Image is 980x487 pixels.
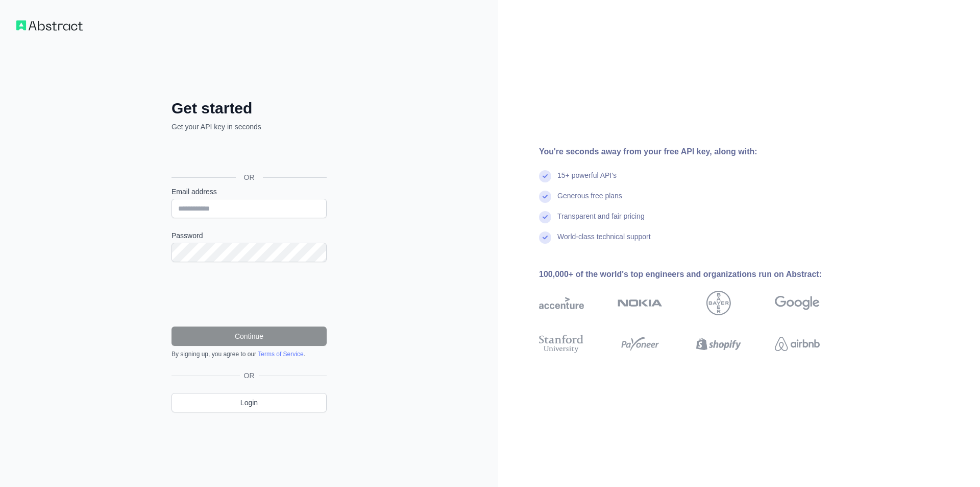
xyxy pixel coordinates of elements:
[171,274,327,314] iframe: reCAPTCHA
[171,393,327,412] a: Login
[706,291,731,315] img: bayer
[557,170,617,191] div: 15+ powerful API's
[539,291,584,315] img: accenture
[171,99,327,118] h2: Get started
[539,170,551,182] img: check mark
[557,191,622,211] div: Generous free plans
[171,350,327,358] div: By signing up, you agree to our .
[16,20,83,31] img: Workflow
[539,268,852,281] div: 100,000+ of the world's top engineers and organizations run on Abstract:
[171,187,327,197] label: Email address
[539,146,852,158] div: You're seconds away from your free API key, along with:
[539,191,551,203] img: check mark
[618,333,663,355] img: payoneer
[696,333,741,355] img: shopify
[171,327,327,346] button: Continue
[539,333,584,355] img: stanford university
[775,291,820,315] img: google
[557,231,651,252] div: World-class technical support
[557,211,645,231] div: Transparent and fair pricing
[240,370,259,381] span: OR
[236,172,263,182] span: OR
[166,143,330,166] iframe: Sign in with Google Button
[539,211,551,223] img: check mark
[539,231,551,244] img: check mark
[618,291,663,315] img: nokia
[171,230,327,241] label: Password
[171,122,327,132] p: Get your API key in seconds
[775,333,820,355] img: airbnb
[258,351,303,358] a: Terms of Service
